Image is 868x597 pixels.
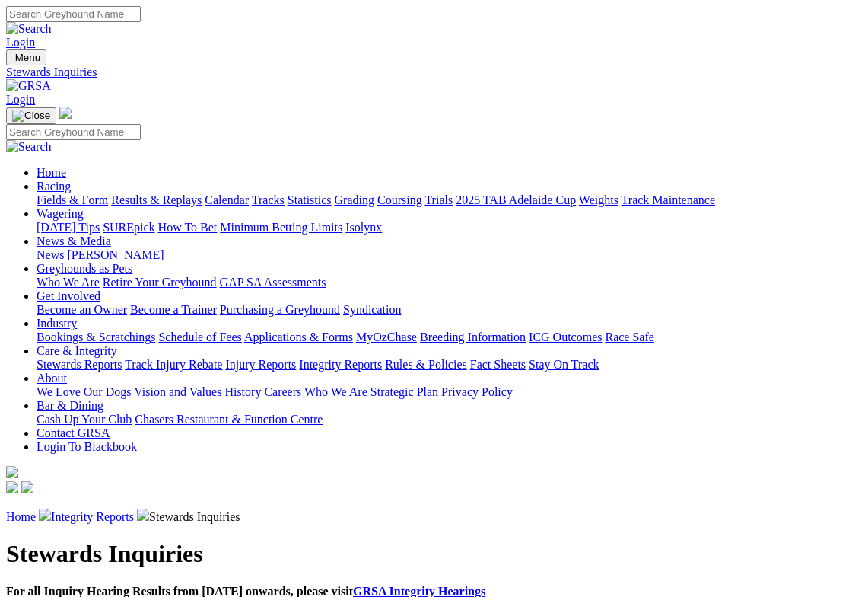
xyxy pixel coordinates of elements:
[6,79,51,93] img: GRSA
[424,193,453,206] a: Trials
[59,107,72,119] img: logo-grsa-white.png
[385,358,467,371] a: Rules & Policies
[37,248,862,262] div: News & Media
[37,248,64,261] a: News
[37,317,77,330] a: Industry
[12,110,50,122] img: Close
[6,124,141,140] input: Search
[37,358,862,372] div: Care & Integrity
[21,481,33,493] img: twitter.svg
[456,193,576,206] a: 2025 TAB Adelaide Cup
[37,426,110,439] a: Contact GRSA
[224,385,261,398] a: History
[6,6,141,22] input: Search
[37,330,155,343] a: Bookings & Scratchings
[6,65,862,79] a: Stewards Inquiries
[37,276,862,289] div: Greyhounds as Pets
[130,303,217,316] a: Become a Trainer
[51,510,134,523] a: Integrity Reports
[6,509,862,524] p: Stewards Inquiries
[220,221,342,234] a: Minimum Betting Limits
[158,330,241,343] a: Schedule of Fees
[244,330,353,343] a: Applications & Forms
[37,235,111,247] a: News & Media
[299,358,382,371] a: Integrity Reports
[370,385,438,398] a: Strategic Plan
[470,358,526,371] a: Fact Sheets
[377,193,422,206] a: Coursing
[37,276,100,289] a: Who We Are
[37,303,862,317] div: Get Involved
[135,413,323,426] a: Chasers Restaurant & Function Centre
[125,358,222,371] a: Track Injury Rebate
[343,303,401,316] a: Syndication
[420,330,526,343] a: Breeding Information
[37,193,862,207] div: Racing
[37,358,122,371] a: Stewards Reports
[37,221,100,234] a: [DATE] Tips
[37,385,131,398] a: We Love Our Dogs
[37,193,108,206] a: Fields & Form
[37,372,67,385] a: About
[37,303,127,316] a: Become an Owner
[37,207,84,220] a: Wagering
[67,248,164,261] a: [PERSON_NAME]
[441,385,513,398] a: Privacy Policy
[103,276,217,289] a: Retire Your Greyhound
[6,140,52,154] img: Search
[37,330,862,344] div: Industry
[37,180,71,193] a: Racing
[6,481,18,493] img: facebook.svg
[37,440,137,453] a: Login To Blackbook
[529,358,599,371] a: Stay On Track
[37,413,862,426] div: Bar & Dining
[37,413,132,426] a: Cash Up Your Club
[39,509,51,521] img: chevron-right.svg
[579,193,618,206] a: Weights
[252,193,285,206] a: Tracks
[220,276,326,289] a: GAP SA Assessments
[37,385,862,399] div: About
[158,221,218,234] a: How To Bet
[37,262,132,275] a: Greyhounds as Pets
[37,221,862,235] div: Wagering
[220,303,340,316] a: Purchasing a Greyhound
[6,466,18,478] img: logo-grsa-white.png
[37,344,117,357] a: Care & Integrity
[345,221,382,234] a: Isolynx
[205,193,249,206] a: Calendar
[6,510,36,523] a: Home
[6,22,52,36] img: Search
[622,193,715,206] a: Track Maintenance
[111,193,202,206] a: Results & Replays
[6,107,56,124] button: Toggle navigation
[529,330,602,343] a: ICG Outcomes
[6,49,46,65] button: Toggle navigation
[103,221,154,234] a: SUREpick
[134,385,221,398] a: Vision and Values
[304,385,367,398] a: Who We Are
[356,330,417,343] a: MyOzChase
[37,399,103,412] a: Bar & Dining
[6,93,35,106] a: Login
[605,330,653,343] a: Race Safe
[225,358,296,371] a: Injury Reports
[137,509,149,521] img: chevron-right.svg
[6,540,862,568] h1: Stewards Inquiries
[37,166,66,179] a: Home
[15,52,40,63] span: Menu
[288,193,332,206] a: Statistics
[37,289,100,302] a: Get Involved
[6,36,35,49] a: Login
[335,193,374,206] a: Grading
[264,385,301,398] a: Careers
